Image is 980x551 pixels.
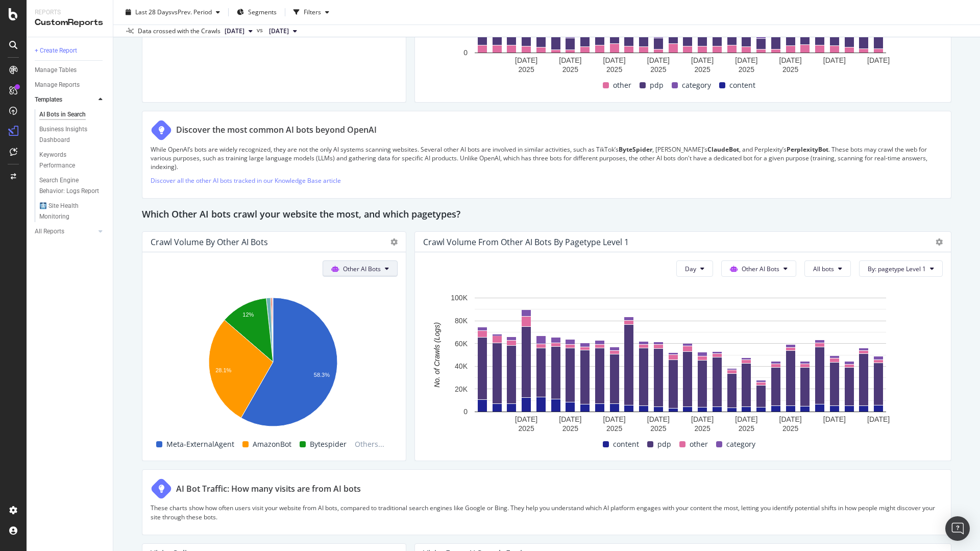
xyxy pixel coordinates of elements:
span: 2025 Sep. 29th [225,27,244,36]
text: 2025 [782,424,798,432]
text: 2025 [782,65,798,74]
button: Last 28 DaysvsPrev. Period [121,4,224,20]
a: Manage Tables [35,65,106,76]
strong: ClaudeBot [707,145,739,154]
span: Day [685,265,696,273]
span: Others... [351,438,388,450]
div: Keywords Performance [39,150,96,171]
text: 2025 [739,65,754,74]
div: Reports [35,8,105,17]
text: [DATE] [823,415,846,423]
h2: Which Other AI bots crawl your website the most, and which pagetypes? [142,207,460,223]
span: content [613,438,639,450]
span: Bytespider [310,438,347,450]
text: 2025 [650,424,666,432]
div: AI Bots in Search [39,109,86,120]
a: Manage Reports [35,80,106,90]
div: Filters [304,8,321,16]
a: 🩻 Site Health Monitoring [39,201,106,222]
span: other [613,79,631,91]
button: Other AI Bots [323,260,398,277]
span: All bots [813,265,834,273]
div: Discover the most common AI bots beyond OpenAI [176,124,377,136]
text: 58.3% [314,372,330,378]
svg: A chart. [151,293,395,436]
button: Day [676,260,713,277]
text: [DATE] [647,415,670,423]
text: [DATE] [515,56,537,64]
text: 2025 [606,65,622,74]
text: [DATE] [867,56,890,64]
text: 80K [455,317,468,325]
svg: A chart. [423,293,938,436]
div: Data crossed with the Crawls [138,27,220,36]
span: AmazonBot [253,438,291,450]
span: Segments [248,8,277,16]
text: [DATE] [735,415,757,423]
text: [DATE] [691,56,714,64]
button: By: pagetype Level 1 [859,260,943,277]
button: Filters [289,4,333,20]
text: [DATE] [603,415,626,423]
div: AI Bot Traffic: How many visits are from AI botsThese charts show how often users visit your webs... [142,469,951,535]
text: 60K [455,339,468,347]
button: Segments [233,4,281,20]
text: 0 [463,408,468,416]
text: [DATE] [779,56,802,64]
span: Other AI Bots [343,265,381,273]
text: [DATE] [823,56,846,64]
div: Manage Reports [35,80,80,90]
text: 28.1% [215,367,231,373]
text: [DATE] [691,415,714,423]
div: Business Insights Dashboard [39,124,98,146]
div: Crawl Volume from Other AI Bots by pagetype Level 1 [423,237,629,247]
div: CustomReports [35,17,105,29]
div: Crawl Volume by Other AI Bots [151,237,268,247]
span: pdp [657,438,671,450]
text: 2025 [695,424,710,432]
text: 100K [451,294,468,302]
div: Search Engine Behavior: Logs Report [39,175,100,197]
a: Templates [35,94,95,105]
text: 2025 [739,424,754,432]
div: AI Bot Traffic: How many visits are from AI bots [176,483,361,495]
span: other [690,438,708,450]
text: 2025 [695,65,710,74]
div: Which Other AI bots crawl your website the most, and which pagetypes? [142,207,951,223]
strong: ByteSpider [619,145,652,154]
text: [DATE] [559,56,581,64]
span: vs [257,26,265,35]
a: AI Bots in Search [39,109,106,120]
text: 20K [455,385,468,393]
div: Crawl Volume by Other AI BotsOther AI BotsA chart.Meta-ExternalAgentAmazonBotBytespiderOthers... [142,231,406,461]
span: category [682,79,711,91]
text: 12% [242,312,254,318]
div: 🩻 Site Health Monitoring [39,201,97,222]
text: 2025 [562,424,578,432]
strong: PerplexityBot [787,145,828,154]
span: category [726,438,755,450]
div: Open Intercom Messenger [945,516,970,541]
a: All Reports [35,226,95,237]
p: While OpenAI’s bots are widely recognized, they are not the only AI systems scanning websites. Se... [151,145,943,171]
span: vs Prev. Period [171,8,212,16]
span: Meta-ExternalAgent [166,438,234,450]
button: [DATE] [265,25,301,37]
span: Other AI Bots [742,265,779,273]
span: pdp [650,79,664,91]
div: All Reports [35,226,64,237]
div: Manage Tables [35,65,77,76]
a: Search Engine Behavior: Logs Report [39,175,106,197]
text: No. of Crawls (Logs) [433,322,441,388]
text: 40K [455,362,468,370]
div: Discover the most common AI bots beyond OpenAIWhile OpenAI’s bots are widely recognized, they are... [142,111,951,199]
text: 2025 [606,424,622,432]
a: + Create Report [35,45,106,56]
text: 2025 [519,424,534,432]
text: [DATE] [647,56,670,64]
button: All bots [804,260,851,277]
button: [DATE] [220,25,257,37]
text: [DATE] [867,415,890,423]
text: 2025 [650,65,666,74]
